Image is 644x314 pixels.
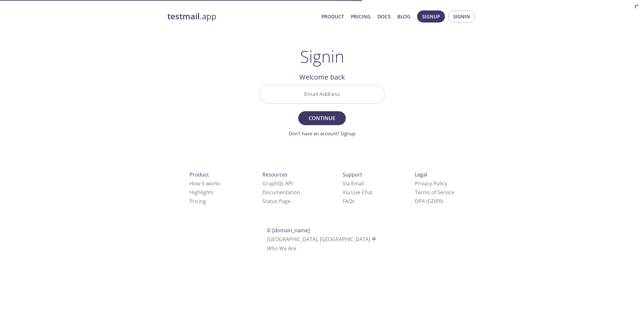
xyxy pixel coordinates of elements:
span: © [DOMAIN_NAME] [267,227,310,234]
a: How it works [190,180,220,187]
a: Documentation [262,189,300,196]
a: Don't have an account? Signup [289,130,355,137]
a: DPA (GDPR) [415,198,443,205]
a: Highlights [190,189,214,196]
a: Terms of Service [415,189,454,196]
button: Continue [298,111,346,125]
span: s [352,198,355,205]
h1: Signin [300,47,344,66]
span: Signup [422,12,440,21]
span: [GEOGRAPHIC_DATA], [GEOGRAPHIC_DATA] [267,236,377,243]
button: Signin [448,10,475,22]
span: Legal [415,171,427,178]
a: Blog [397,12,410,21]
span: Product [190,171,209,178]
span: Signin [453,12,470,21]
a: GraphQL API [262,180,293,187]
a: Privacy Policy [415,180,447,187]
a: FAQ [343,198,355,205]
a: testmail.app [167,11,316,22]
a: Status Page [262,198,291,205]
button: Signup [417,10,445,22]
span: Support [343,171,362,178]
a: Via Live Chat [343,189,373,196]
a: Docs [377,12,390,21]
a: Product [321,12,344,21]
span: Resources [262,171,287,178]
a: Via Email [343,180,364,187]
h2: Welcome back [259,72,385,82]
a: Pricing [351,12,370,21]
strong: testmail [167,11,200,22]
a: Who We Are [267,245,296,252]
span: Continue [305,114,339,123]
a: Pricing [190,198,206,205]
